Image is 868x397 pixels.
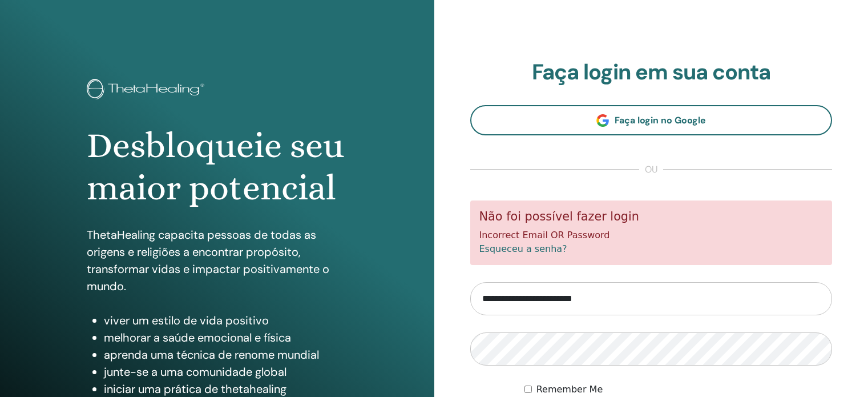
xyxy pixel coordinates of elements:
[87,226,348,295] p: ThetaHealing capacita pessoas de todas as origens e religiões a encontrar propósito, transformar ...
[479,243,567,254] a: Esqueceu a senha?
[536,383,603,396] label: Remember Me
[479,210,823,224] h5: Não foi possível fazer login
[87,125,348,210] h1: Desbloqueie seu maior potencial
[470,105,833,135] a: Faça login no Google
[615,114,706,126] span: Faça login no Google
[639,163,663,177] span: ou
[524,383,832,396] div: Keep me authenticated indefinitely or until I manually logout
[470,200,833,265] div: Incorrect Email OR Password
[470,59,833,86] h2: Faça login em sua conta
[104,312,348,329] li: viver um estilo de vida positivo
[104,329,348,346] li: melhorar a saúde emocional e física
[104,363,348,380] li: junte-se a uma comunidade global
[104,346,348,363] li: aprenda uma técnica de renome mundial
